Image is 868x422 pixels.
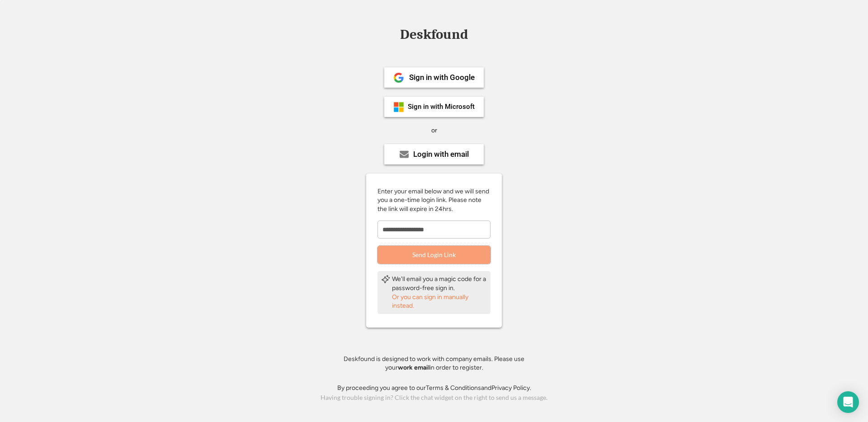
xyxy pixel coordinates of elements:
div: Open Intercom Messenger [837,391,859,413]
div: Sign in with Google [409,74,475,81]
div: Sign in with Microsoft [408,103,475,110]
a: Terms & Conditions [426,384,481,392]
strong: work email [398,364,429,371]
div: or [431,126,437,135]
img: ms-symbollockup_mssymbol_19.png [393,102,404,113]
div: By proceeding you agree to our and [337,384,531,393]
img: 1024px-Google__G__Logo.svg.png [393,72,404,83]
div: Enter your email below and we will send you a one-time login link. Please note the link will expi... [377,187,491,214]
a: Privacy Policy. [491,384,531,392]
div: Deskfound [396,28,472,42]
div: We'll email you a magic code for a password-free sign in. [392,275,487,292]
div: Deskfound is designed to work with company emails. Please use your in order to register. [332,355,536,372]
div: Or you can sign in manually instead. [392,293,487,310]
button: Send Login Link [377,246,491,264]
div: Login with email [413,150,469,158]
